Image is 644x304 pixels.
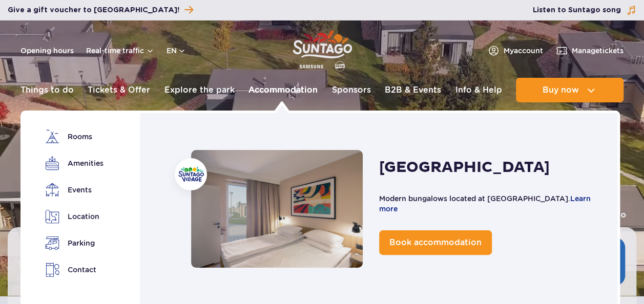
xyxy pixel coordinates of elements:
[572,46,624,56] span: Manage tickets
[487,45,543,57] a: Myaccount
[167,46,186,56] button: en
[164,78,235,102] a: Explore the park
[86,47,154,55] button: Real-time traffic
[516,78,624,102] button: Buy now
[191,150,363,268] a: Accommodation
[542,85,578,95] span: Buy now
[45,209,102,224] a: Location
[555,45,624,57] a: Managetickets
[45,156,102,170] a: Amenities
[248,78,318,102] a: Accommodation
[20,46,74,56] a: Opening hours
[20,78,74,102] a: Things to do
[45,236,102,250] a: Parking
[379,230,492,255] a: Book accommodation
[379,193,597,214] p: Modern bungalows located at [GEOGRAPHIC_DATA].
[379,158,550,177] h2: [GEOGRAPHIC_DATA]
[385,78,441,102] a: B2B & Events
[45,263,102,277] a: Contact
[332,78,371,102] a: Sponsors
[455,78,502,102] a: Info & Help
[45,183,102,197] a: Events
[504,46,543,56] span: My account
[389,237,482,247] span: Book accommodation
[45,129,102,144] a: Rooms
[88,78,150,102] a: Tickets & Offer
[178,167,204,182] img: Suntago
